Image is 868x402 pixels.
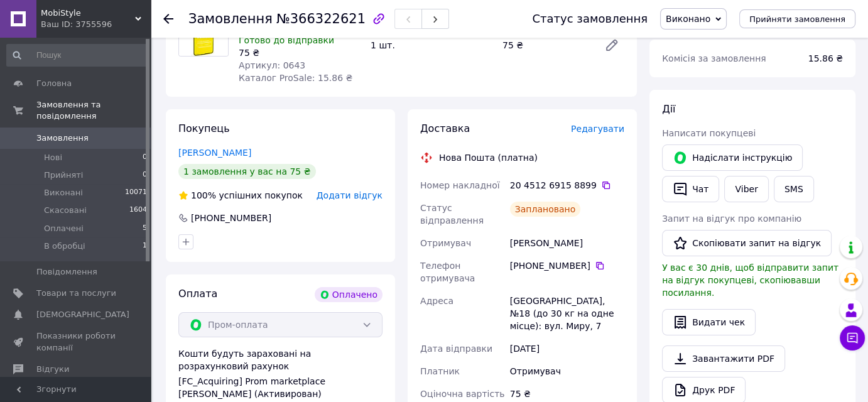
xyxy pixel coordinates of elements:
[420,296,453,306] span: Адреса
[143,241,147,252] span: 1
[510,202,581,217] div: Заплановано
[143,223,147,234] span: 5
[497,36,594,54] div: 75 ₴
[662,144,803,171] button: Надіслати інструкцію
[239,60,305,70] span: Артикул: 0643
[36,288,116,299] span: Товари та послуги
[36,266,97,278] span: Повідомлення
[317,190,382,200] span: Додати відгук
[44,187,83,198] span: Виконані
[41,8,135,19] span: MobiStyle
[178,189,303,202] div: успішних покупок
[188,11,273,26] span: Замовлення
[808,53,843,63] span: 15.86 ₴
[420,366,460,376] span: Платник
[840,325,865,350] button: Чат з покупцем
[143,170,147,181] span: 0
[44,241,85,252] span: В обробці
[662,309,756,335] button: Видати чек
[44,205,87,216] span: Скасовані
[749,14,845,24] span: Прийняти замовлення
[420,389,504,399] span: Оціночна вартість
[36,99,151,122] span: Замовлення та повідомлення
[739,9,855,28] button: Прийняти замовлення
[662,345,785,372] a: Завантажити PDF
[662,103,675,115] span: Дії
[315,287,382,302] div: Оплачено
[44,170,83,181] span: Прийняті
[6,44,148,67] input: Пошук
[420,180,500,190] span: Номер накладної
[420,238,471,248] span: Отримувач
[507,360,627,383] div: Отримувач
[36,309,129,320] span: [DEMOGRAPHIC_DATA]
[662,176,719,202] button: Чат
[724,176,768,202] a: Viber
[510,259,624,272] div: [PHONE_NUMBER]
[239,35,334,45] span: Готово до відправки
[420,344,492,354] span: Дата відправки
[532,13,648,25] div: Статус замовлення
[178,288,217,300] span: Оплата
[436,151,541,164] div: Нова Пошта (платна)
[507,337,627,360] div: [DATE]
[36,364,69,375] span: Відгуки
[662,214,801,224] span: Запит на відгук про компанію
[599,33,624,58] a: Редагувати
[178,122,230,134] span: Покупець
[510,179,624,192] div: 20 4512 6915 8899
[662,53,766,63] span: Комісія за замовлення
[571,124,624,134] span: Редагувати
[44,152,62,163] span: Нові
[129,205,147,216] span: 1604
[420,122,470,134] span: Доставка
[662,230,832,256] button: Скопіювати запит на відгук
[420,203,484,225] span: Статус відправлення
[366,36,497,54] div: 1 шт.
[178,148,251,158] a: [PERSON_NAME]
[662,263,838,298] span: У вас є 30 днів, щоб відправити запит на відгук покупцеві, скопіювавши посилання.
[125,187,147,198] span: 10071
[191,190,216,200] span: 100%
[507,290,627,337] div: [GEOGRAPHIC_DATA], №18 (до 30 кг на одне місце): вул. Миру, 7
[239,73,352,83] span: Каталог ProSale: 15.86 ₴
[662,128,756,138] span: Написати покупцеві
[420,261,475,283] span: Телефон отримувача
[44,223,84,234] span: Оплачені
[41,19,151,30] div: Ваш ID: 3755596
[178,164,316,179] div: 1 замовлення у вас на 75 ₴
[36,78,72,89] span: Головна
[36,330,116,353] span: Показники роботи компанії
[163,13,173,25] div: Повернутися назад
[178,347,382,400] div: Кошти будуть зараховані на розрахунковий рахунок
[276,11,366,26] span: №366322621
[666,14,710,24] span: Виконано
[239,46,361,59] div: 75 ₴
[507,232,627,254] div: [PERSON_NAME]
[178,375,382,400] div: [FC_Acquiring] Prom marketplace [PERSON_NAME] (Активирован)
[143,152,147,163] span: 0
[36,133,89,144] span: Замовлення
[774,176,814,202] button: SMS
[190,212,273,224] div: [PHONE_NUMBER]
